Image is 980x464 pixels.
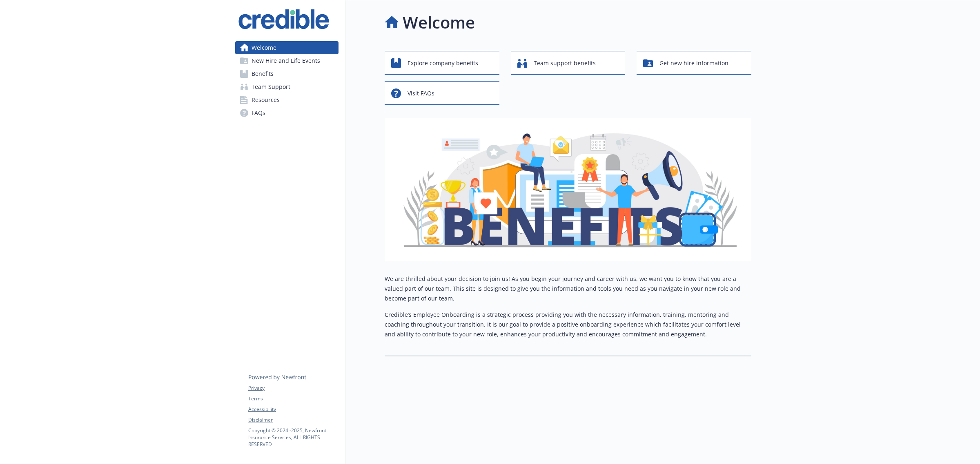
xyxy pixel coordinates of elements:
p: We are thrilled about your decision to join us! As you begin your journey and career with us, we ... [385,274,751,303]
span: Welcome [252,41,276,54]
h1: Welcome [403,10,475,35]
a: FAQs [235,106,339,119]
a: Privacy [248,384,338,392]
a: Resources [235,93,339,106]
span: Team Support [252,80,290,93]
a: Accessibility [248,406,338,413]
img: overview page banner [385,118,751,261]
a: Team Support [235,80,339,93]
span: Get new hire information [659,55,728,71]
button: Team support benefits [511,51,626,75]
span: Team support benefits [534,55,596,71]
span: Resources [252,93,280,106]
a: Welcome [235,41,339,54]
span: Visit FAQs [408,86,434,101]
a: Terms [248,395,338,402]
a: Disclaimer [248,416,338,424]
p: Copyright © 2024 - 2025 , Newfront Insurance Services, ALL RIGHTS RESERVED [248,427,338,448]
span: Explore company benefits [408,55,478,71]
button: Get new hire information [637,51,751,75]
span: Benefits [252,67,274,80]
button: Visit FAQs [385,81,499,105]
a: New Hire and Life Events [235,54,339,67]
p: Credible’s Employee Onboarding is a strategic process providing you with the necessary informatio... [385,310,751,339]
span: New Hire and Life Events [252,54,320,67]
a: Benefits [235,67,339,80]
button: Explore company benefits [385,51,499,75]
span: FAQs [252,106,265,119]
